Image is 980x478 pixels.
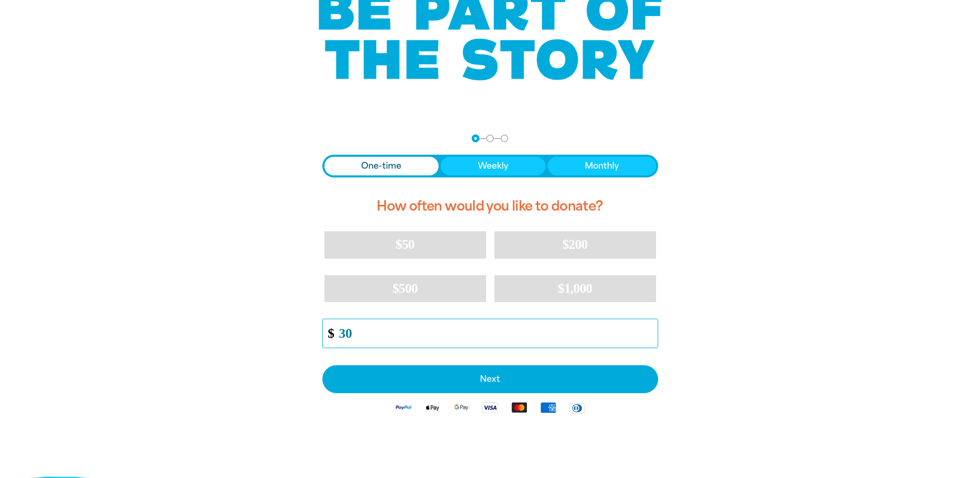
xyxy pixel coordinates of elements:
span: $500 [393,281,418,296]
span: $50 [396,237,414,252]
span: One-time [361,160,401,172]
button: One-time [324,157,439,175]
img: Visa logo [476,401,505,413]
img: Diners Club logo [563,402,592,414]
img: Paypal logo [389,401,418,413]
span: $200 [563,237,588,252]
img: Apple Pay logo [418,401,447,413]
button: $1,000 [494,275,656,302]
div: Available payment methods [322,393,658,422]
button: Weekly [441,157,546,175]
button: $50 [324,231,486,258]
h2: How often would you like to donate? [322,190,658,223]
button: Pay with Credit Card [322,365,658,393]
img: Mastercard logo [505,401,534,413]
button: $200 [494,231,656,258]
button: Navigate to step 3 of 3 to enter your payment details [501,135,508,142]
div: Donation frequency [322,155,658,177]
button: Navigate to step 2 of 3 to enter your details [486,135,494,142]
input: Enter custom amount [332,319,657,348]
img: American Express logo [534,401,563,413]
button: $500 [324,275,486,302]
span: Monthly [585,160,619,172]
img: Google Pay logo [447,401,476,413]
span: Weekly [478,160,508,172]
span: $ [323,322,334,345]
button: Monthly [548,157,656,175]
span: Next [334,375,647,383]
span: $1,000 [558,281,593,296]
button: Navigate to step 1 of 3 to enter your donation amount [472,135,479,142]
